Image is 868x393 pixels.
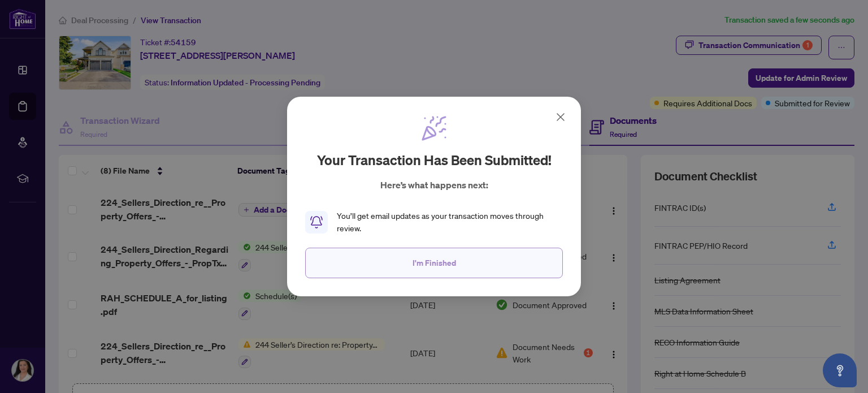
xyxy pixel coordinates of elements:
[413,254,456,272] span: I'm Finished
[823,353,857,387] button: Open asap
[337,210,563,235] div: You’ll get email updates as your transaction moves through review.
[305,248,563,278] button: I'm Finished
[380,178,488,192] p: Here’s what happens next:
[317,151,552,169] h2: Your transaction has been submitted!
